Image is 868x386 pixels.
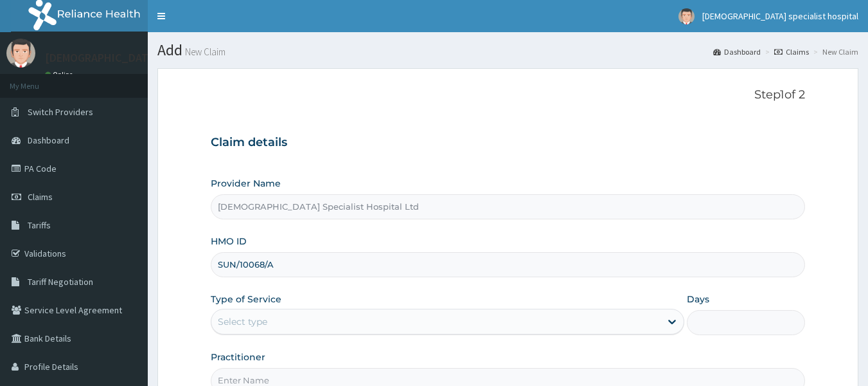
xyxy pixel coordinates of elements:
[211,252,806,277] input: Enter HMO ID
[45,70,76,79] a: Online
[687,293,709,306] label: Days
[810,46,858,57] li: New Claim
[211,136,806,150] h3: Claim details
[28,106,93,118] span: Switch Providers
[28,191,53,203] span: Claims
[211,235,247,248] label: HMO ID
[702,10,858,22] span: [DEMOGRAPHIC_DATA] specialist hospital
[774,46,809,57] a: Claims
[211,351,265,363] label: Practitioner
[45,52,253,64] p: [DEMOGRAPHIC_DATA] specialist hospital
[211,177,281,190] label: Provider Name
[28,219,51,231] span: Tariffs
[28,134,69,146] span: Dashboard
[211,88,806,102] p: Step 1 of 2
[713,46,761,57] a: Dashboard
[182,47,226,57] small: New Claim
[6,39,35,68] img: User Image
[157,42,858,59] h1: Add
[28,276,93,288] span: Tariff Negotiation
[218,315,267,328] div: Select type
[211,293,281,306] label: Type of Service
[678,8,695,24] img: User Image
